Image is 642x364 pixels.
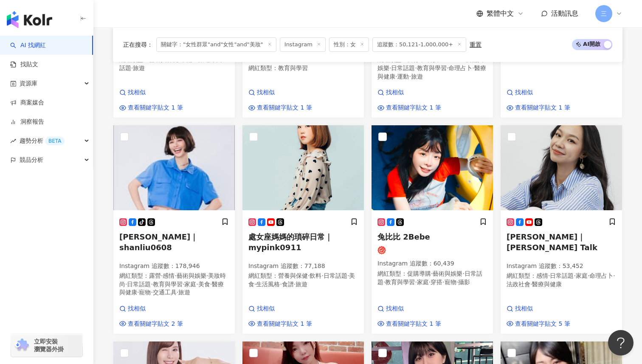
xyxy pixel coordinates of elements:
[206,272,208,279] span: ·
[163,272,175,279] span: 感情
[321,272,323,279] span: ·
[175,272,176,279] span: ·
[377,270,487,286] p: 網紅類型 ：
[324,272,347,279] span: 日常話題
[248,104,312,112] a: 查看關鍵字貼文 1 筆
[377,270,482,285] span: 日常話題
[515,305,533,313] span: 找相似
[20,150,43,169] span: 競品分析
[248,272,355,288] span: 美食
[589,272,613,279] span: 命理占卜
[409,73,411,80] span: ·
[347,272,349,279] span: ·
[156,37,276,52] span: 關鍵字："女性群眾"and"女性"and"美妝"
[507,232,597,252] span: [PERSON_NAME]｜[PERSON_NAME] Talk
[442,279,444,285] span: ·
[119,232,198,252] span: [PERSON_NAME]｜shanliu0608
[123,41,153,48] span: 正在搜尋 ：
[177,289,178,296] span: ·
[417,65,447,71] span: 教育與學習
[10,138,16,144] span: rise
[242,125,364,210] img: KOL Avatar
[257,104,312,112] span: 查看關鍵字貼文 1 筆
[501,125,622,210] img: KOL Avatar
[445,279,456,285] span: 寵物
[532,281,562,288] span: 醫療與健康
[153,281,183,288] span: 教育與學習
[407,270,431,277] span: 促購導購
[515,320,570,328] span: 查看關鍵字貼文 5 筆
[248,272,358,288] p: 網紅類型 ：
[431,279,442,285] span: 穿搭
[10,60,38,69] a: 找貼文
[131,65,133,71] span: ·
[34,338,64,353] span: 立即安裝 瀏覽器外掛
[417,279,429,285] span: 家庭
[257,320,312,328] span: 查看關鍵字貼文 1 筆
[429,279,431,285] span: ·
[11,334,82,357] a: chrome extension立即安裝 瀏覽器外掛
[248,320,312,328] a: 查看關鍵字貼文 1 筆
[329,37,369,52] span: 性別：女
[385,279,415,285] span: 教育與學習
[507,272,616,288] p: 網紅類型 ：
[377,305,441,313] a: 找相似
[151,281,152,288] span: ·
[248,88,312,97] a: 找相似
[10,41,46,50] a: searchAI 找網紅
[551,9,578,17] span: 活動訊息
[127,281,151,288] span: 日常話題
[282,281,294,288] span: 食譜
[119,272,229,297] p: 網紅類型 ：
[574,272,575,279] span: ·
[613,272,615,279] span: ·
[20,74,37,93] span: 資源庫
[113,125,235,210] img: KOL Avatar
[128,104,183,112] span: 查看關鍵字貼文 1 筆
[386,305,404,313] span: 找相似
[119,262,229,271] p: Instagram 追蹤數 ： 178,946
[7,11,52,28] img: logo
[456,279,458,285] span: ·
[500,125,622,334] a: KOL Avatar[PERSON_NAME]｜[PERSON_NAME] TalkInstagram 追蹤數：53,452網紅類型：感情·日常話題·家庭·命理占卜·法政社會·醫療與健康找相似查...
[248,232,332,252] span: 處女座媽媽的瑣碎日常｜mypink0911
[310,272,321,279] span: 飲料
[391,65,415,71] span: 日常話題
[10,118,44,126] a: 洞察報告
[507,305,570,313] a: 找相似
[294,281,296,288] span: ·
[149,272,161,279] span: 露營
[119,320,183,328] a: 查看關鍵字貼文 2 筆
[507,320,570,328] a: 查看關鍵字貼文 5 筆
[377,320,441,328] a: 查看關鍵字貼文 1 筆
[183,281,184,288] span: ·
[372,125,493,210] img: KOL Avatar
[448,65,472,71] span: 命理占卜
[248,262,358,271] p: Instagram 追蹤數 ： 77,188
[20,131,65,150] span: 趨勢分析
[242,125,364,334] a: KOL Avatar處女座媽媽的瑣碎日常｜mypink0911Instagram 追蹤數：77,188網紅類型：營養與保健·飲料·日常話題·美食·生活風格·食譜·旅遊找相似查看關鍵字貼文 1 筆
[377,104,441,112] a: 查看關鍵字貼文 1 筆
[536,272,548,279] span: 感情
[113,125,235,334] a: KOL Avatar[PERSON_NAME]｜shanliu0608Instagram 追蹤數：178,946網紅類型：露營·感情·藝術與娛樂·美妝時尚·日常話題·教育與學習·家庭·美食·醫療...
[296,281,307,288] span: 旅遊
[470,41,481,48] div: 重置
[198,281,210,288] span: 美食
[550,272,574,279] span: 日常話題
[125,281,127,288] span: ·
[45,137,65,145] div: BETA
[415,65,417,71] span: ·
[139,289,151,296] span: 寵物
[119,305,183,313] a: 找相似
[210,281,212,288] span: ·
[515,88,533,97] span: 找相似
[576,272,588,279] span: 家庭
[153,289,177,296] span: 交通工具
[386,88,404,97] span: 找相似
[257,305,275,313] span: 找相似
[507,104,570,112] a: 查看關鍵字貼文 1 筆
[161,272,163,279] span: ·
[601,9,607,18] span: 三
[371,125,493,334] a: KOL Avatar兔比比 2BebeInstagram 追蹤數：60,439網紅類型：促購導購·藝術與娛樂·日常話題·教育與學習·家庭·穿搭·寵物·攝影找相似查看關鍵字貼文 1 筆
[377,260,487,268] p: Instagram 追蹤數 ： 60,439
